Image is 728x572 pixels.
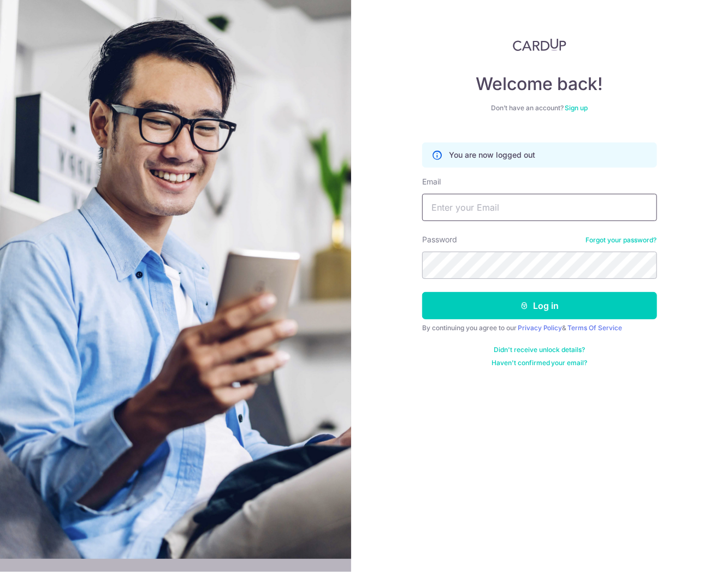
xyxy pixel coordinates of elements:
a: Didn't receive unlock details? [494,345,585,354]
p: You are now logged out [449,150,535,160]
a: Terms Of Service [568,324,623,332]
div: Don’t have an account? [422,104,657,112]
a: Haven't confirmed your email? [492,359,588,367]
a: Forgot your password? [586,236,657,245]
img: CardUp Logo [513,38,566,51]
a: Privacy Policy [518,324,563,332]
label: Password [422,234,457,245]
button: Log in [422,292,657,319]
input: Enter your Email [422,194,657,221]
a: Sign up [565,104,588,112]
h4: Welcome back! [422,73,657,95]
label: Email [422,176,441,187]
div: By continuing you agree to our & [422,324,657,332]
